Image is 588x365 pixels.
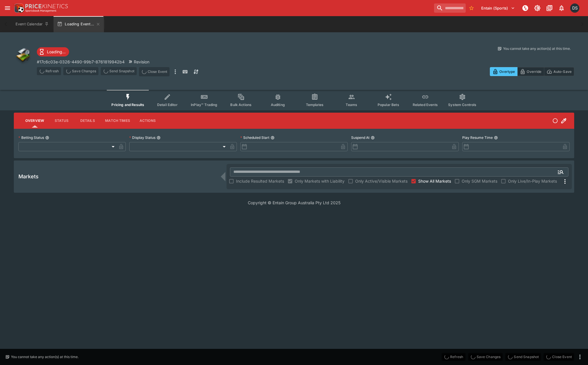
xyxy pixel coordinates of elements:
button: Notifications [556,3,567,13]
span: Detail Editor [157,103,178,107]
button: Match Times [100,114,135,128]
button: Suspend At [371,136,375,140]
p: Copy To Clipboard [37,59,125,65]
button: Overtype [490,67,517,76]
svg: More [562,178,568,185]
span: InPlay™ Trading [191,103,217,107]
p: Revision [134,59,149,65]
button: Documentation [544,3,555,13]
span: Pricing and Results [111,103,144,107]
span: Bulk Actions [230,103,252,107]
button: Actions [135,114,161,128]
button: NOT Connected to PK [520,3,530,13]
button: Scheduled Start [271,136,275,140]
input: search [434,3,466,13]
button: Details [75,114,100,128]
button: more [172,67,179,76]
p: Overtype [499,69,515,75]
span: Related Events [413,103,438,107]
button: Status [49,114,75,128]
span: Only Active/Visible Markets [355,178,408,184]
button: Loading Event... [54,16,104,32]
span: Popular Bets [378,103,399,107]
p: Loading... [47,49,66,55]
p: You cannot take any action(s) at this time. [11,354,79,360]
p: Override [527,69,541,75]
img: PriceKinetics [25,4,68,8]
span: Only Live/In-Play Markets [508,178,557,184]
button: Event Calendar [12,16,52,32]
button: Betting Status [45,136,49,140]
span: Only SGM Markets [462,178,497,184]
p: Betting Status [18,135,44,140]
button: open drawer [2,3,13,13]
button: Auto-Save [544,67,574,76]
p: You cannot take any action(s) at this time. [503,46,571,51]
p: Suspend At [351,135,370,140]
span: Teams [346,103,357,107]
button: Open [555,167,566,177]
button: No Bookmarks [467,3,476,13]
p: Play Resume Time [462,135,493,140]
button: Toggle light/dark mode [532,3,543,13]
span: Show All Markets [418,178,451,184]
button: Daniel Solti [568,2,581,14]
button: Select Tenant [478,3,518,13]
button: Play Resume Time [494,136,498,140]
div: Start From [490,67,574,76]
p: Display Status [129,135,155,140]
img: PriceKinetics Logo [13,2,24,14]
span: Include Resulted Markets [236,178,284,184]
img: other.png [14,46,32,65]
button: Display Status [157,136,161,140]
span: System Controls [448,103,476,107]
p: Scheduled Start [240,135,269,140]
span: Templates [306,103,324,107]
span: Only Markets with Liability [295,178,345,184]
h5: Markets [18,173,39,180]
img: Sportsbook Management [25,10,56,12]
button: Override [517,67,544,76]
p: Auto-Save [553,69,572,75]
button: more [576,353,583,360]
span: Auditing [271,103,285,107]
div: Daniel Solti [570,3,579,13]
div: Event type filters [107,90,481,110]
button: Overview [21,114,49,128]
